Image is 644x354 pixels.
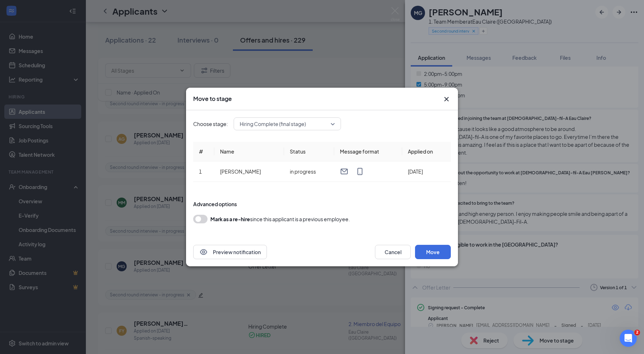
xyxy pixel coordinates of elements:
[193,142,214,161] th: #
[442,95,451,103] button: Close
[193,120,228,128] span: Choose stage:
[356,167,364,176] svg: MobileSms
[240,118,306,129] span: Hiring Complete (final stage)
[193,95,232,103] h3: Move to stage
[284,142,334,161] th: Status
[620,330,637,347] iframe: Intercom live chat
[193,245,267,259] button: EyePreview notification
[199,168,202,175] span: 1
[284,161,334,182] td: in progress
[199,248,208,256] svg: Eye
[402,142,451,161] th: Applied on
[210,216,250,222] b: Mark as a re-hire
[340,167,348,176] svg: Email
[375,245,411,259] button: Cancel
[415,245,451,259] button: Move
[634,330,640,335] span: 2
[214,161,284,182] td: [PERSON_NAME]
[193,200,451,208] div: Advanced options
[334,142,402,161] th: Message format
[210,215,350,223] div: since this applicant is a previous employee.
[442,95,451,103] svg: Cross
[214,142,284,161] th: Name
[402,161,451,182] td: [DATE]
